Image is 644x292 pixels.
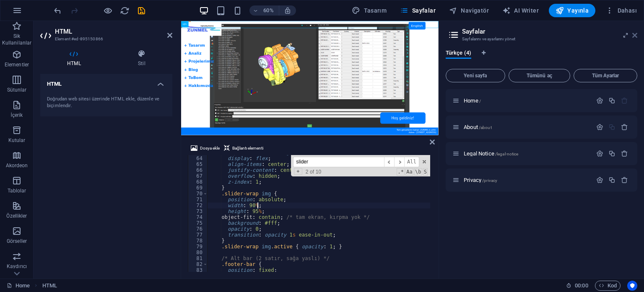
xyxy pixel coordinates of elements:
[461,177,592,183] div: Privacy/privacy
[397,4,439,17] button: Sayfalar
[556,6,589,15] span: Yayınla
[188,208,208,214] div: 73
[397,168,405,176] span: RegExp Search
[120,6,130,16] i: Sayfayı yeniden yükleyin
[6,162,28,169] p: Akordeon
[188,250,208,255] div: 80
[136,5,146,16] button: save
[577,73,634,78] span: Tüm Ayarlar
[294,168,302,175] span: Toggle Replace mode
[602,4,640,17] button: Dahası
[119,5,130,16] button: reload
[549,4,595,17] button: Yayınla
[405,168,413,176] span: CaseSensitive Search
[7,238,27,245] p: Görseller
[188,244,208,250] div: 79
[595,281,621,291] button: Kod
[188,197,208,203] div: 71
[7,281,30,291] a: Seçimi iptal etmek için tıkla. Sayfaları açmak için çift tıkla
[10,112,23,118] p: İçerik
[446,4,492,17] button: Navigatör
[404,157,419,167] span: Alt-Enter
[605,6,637,15] span: Dahası
[621,97,628,104] div: Başlangıç sayfası silinemez
[608,176,615,184] div: Çoğalt
[8,137,26,144] p: Kutular
[482,178,497,183] span: /privacy
[575,281,588,291] span: 00 00
[188,255,208,261] div: 81
[608,97,615,104] div: Çoğalt
[449,73,501,78] span: Yeni sayfa
[423,168,428,176] span: Search In Selection
[446,50,637,66] div: Dil Sekmeleri
[462,35,621,43] h3: Sayfalarını ve ayarlarını yönet
[55,35,156,43] h3: Element #ed-895150866
[446,69,505,82] button: Yeni sayfa
[464,97,481,104] span: Home
[621,176,628,184] div: Sil
[200,143,220,153] span: Dosya ekle
[566,281,588,291] h6: Oturum süresi
[461,98,592,103] div: Home/
[249,5,279,16] button: 60%
[461,124,592,130] div: About/about
[188,161,208,167] div: 65
[464,177,497,183] span: Privacy
[188,238,208,244] div: 78
[40,50,111,67] h4: HTML
[394,157,404,167] span: ​
[40,74,172,89] h4: HTML
[52,5,62,16] button: undo
[188,203,208,208] div: 72
[464,150,518,157] span: Legal Notice
[188,214,208,220] div: 74
[502,6,539,15] span: AI Writer
[223,143,265,153] button: Bağlantı elementi
[7,87,27,93] p: Sütunlar
[111,50,172,67] h4: Stil
[6,213,27,219] p: Özellikler
[499,4,542,17] button: AI Writer
[8,187,26,194] p: Tablolar
[384,157,394,167] span: ​
[5,61,29,68] p: Elementler
[581,282,582,289] span: :
[348,4,390,17] button: Tasarım
[188,261,208,267] div: 82
[53,6,62,16] i: Geri al: Sayfaları değiştir (Ctrl+Z)
[479,99,481,103] span: /
[137,6,146,16] i: Kaydet (Ctrl+S)
[352,6,387,15] span: Tasarım
[42,281,57,291] nav: breadcrumb
[188,267,208,273] div: 83
[262,5,275,16] h6: 60%
[512,73,567,78] span: Tümünü aç
[55,28,172,35] h2: HTML
[47,96,166,110] div: Doğrudan web sitesi üzerinde HTML ekle, düzenle ve biçimlendir.
[449,6,489,15] span: Navigatör
[596,176,603,184] div: Ayarlar
[509,69,571,82] button: Tümünü aç
[495,152,519,156] span: /legal-notice
[7,263,27,270] p: Kaydırıcı
[574,69,637,82] button: Tüm Ayarlar
[464,124,492,130] span: About
[293,157,384,167] input: Search for
[462,28,637,35] h2: Sayfalar
[188,232,208,238] div: 77
[188,179,208,185] div: 68
[461,151,592,156] div: Legal Notice/legal-notice
[446,48,471,60] span: Türkçe (4)
[42,281,57,291] span: Seçmek için tıkla. Düzenlemek için çift tıkla
[188,191,208,197] div: 70
[188,226,208,232] div: 76
[188,220,208,226] div: 75
[627,281,637,291] button: Usercentrics
[621,124,628,131] div: Sil
[400,6,436,15] span: Sayfalar
[599,281,617,291] span: Kod
[302,169,325,175] span: 2 of 10
[232,143,263,153] span: Bağlantı elementi
[190,143,221,153] button: Dosya ekle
